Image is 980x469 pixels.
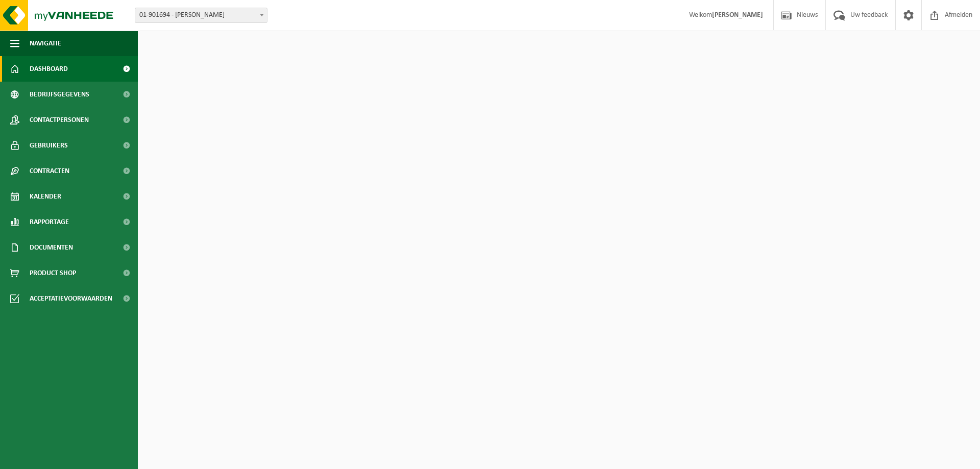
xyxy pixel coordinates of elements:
span: 01-901694 - MINGNEAU ANDY - WERVIK [135,8,267,23]
span: Kalender [30,184,61,209]
span: Contactpersonen [30,107,89,133]
span: Acceptatievoorwaarden [30,286,112,311]
span: Contracten [30,158,69,184]
span: Navigatie [30,31,61,56]
span: Product Shop [30,260,76,286]
span: Gebruikers [30,133,68,158]
strong: [PERSON_NAME] [712,11,763,19]
span: Rapportage [30,209,69,235]
span: 01-901694 - MINGNEAU ANDY - WERVIK [135,8,267,22]
span: Dashboard [30,56,68,82]
span: Documenten [30,235,73,260]
span: Bedrijfsgegevens [30,82,89,107]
